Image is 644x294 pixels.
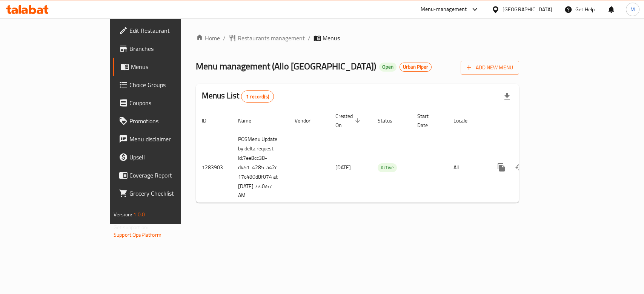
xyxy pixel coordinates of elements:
span: 1 record(s) [241,93,274,100]
span: Menu disclaimer [129,135,211,144]
a: Edit Restaurant [113,21,217,40]
table: enhanced table [196,109,571,203]
span: Vendor [295,116,320,125]
span: Coverage Report [129,171,211,180]
span: Menu management ( Allo [GEOGRAPHIC_DATA] ) [196,58,376,75]
span: Promotions [129,116,211,126]
span: 1.0.0 [133,210,145,219]
span: Created On [335,112,363,130]
span: Version: [114,210,132,219]
th: Actions [486,109,571,132]
li: / [308,34,310,43]
span: Urban Piper [400,64,431,70]
a: Grocery Checklist [113,184,217,202]
span: Name [238,116,261,125]
div: Export file [498,87,516,106]
a: Restaurants management [229,34,305,43]
button: Add New Menu [461,61,519,75]
span: Restaurants management [238,34,305,43]
a: Support.OpsPlatform [114,230,161,240]
a: Coverage Report [113,166,217,184]
span: Menus [323,34,340,43]
span: Start Date [417,112,438,130]
div: Open [379,63,397,72]
span: Active [378,163,397,172]
span: Locale [453,116,477,125]
a: Branches [113,40,217,58]
a: Upsell [113,148,217,166]
div: Total records count [241,90,274,103]
div: Menu-management [421,5,467,14]
button: more [492,158,510,176]
a: Choice Groups [113,76,217,94]
span: Grocery Checklist [129,189,211,198]
li: / [223,34,226,43]
span: Coupons [129,98,211,107]
div: Active [378,163,397,172]
td: All [447,132,486,203]
a: Coupons [113,94,217,112]
td: POSMenu Update by delta request Id:7ee8cc38-d451-4285-a42c-17c480d8f074 at [DATE] 7:40:57 AM [232,132,289,203]
span: ID [202,116,216,125]
a: Menus [113,58,217,76]
span: [DATE] [335,162,351,172]
span: Edit Restaurant [129,26,211,35]
div: [GEOGRAPHIC_DATA] [503,5,552,14]
span: Add New Menu [467,63,513,72]
a: Menu disclaimer [113,130,217,148]
h2: Menus List [202,90,274,103]
span: Branches [129,44,211,53]
span: Get support on: [114,222,148,232]
span: M [630,5,635,14]
nav: breadcrumb [196,34,519,43]
a: Promotions [113,112,217,130]
span: Menus [131,62,211,71]
span: Choice Groups [129,80,211,89]
span: Status [378,116,402,125]
td: - [411,132,447,203]
span: Upsell [129,153,211,162]
button: Change Status [510,158,529,176]
span: Open [379,64,397,70]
